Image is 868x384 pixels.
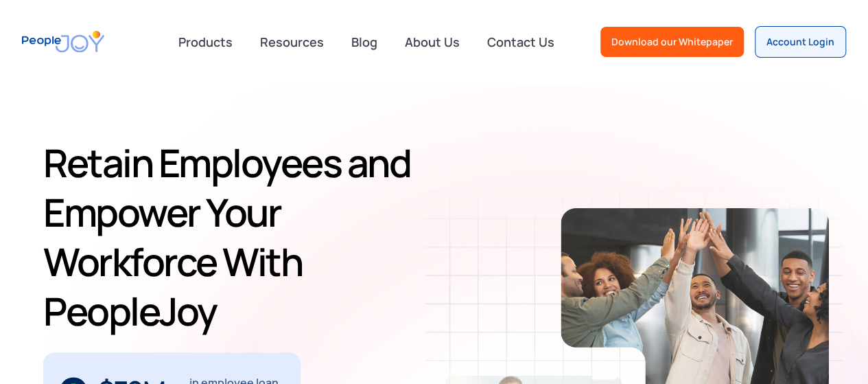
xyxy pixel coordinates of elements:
[766,35,834,49] div: Account Login
[252,27,332,57] a: Resources
[43,138,445,336] h1: Retain Employees and Empower Your Workforce With PeopleJoy
[479,27,563,57] a: Contact Us
[343,27,386,57] a: Blog
[600,27,744,57] a: Download our Whitepaper
[170,28,241,56] div: Products
[611,35,733,49] div: Download our Whitepaper
[755,26,846,58] a: Account Login
[22,22,104,61] a: home
[397,27,468,57] a: About Us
